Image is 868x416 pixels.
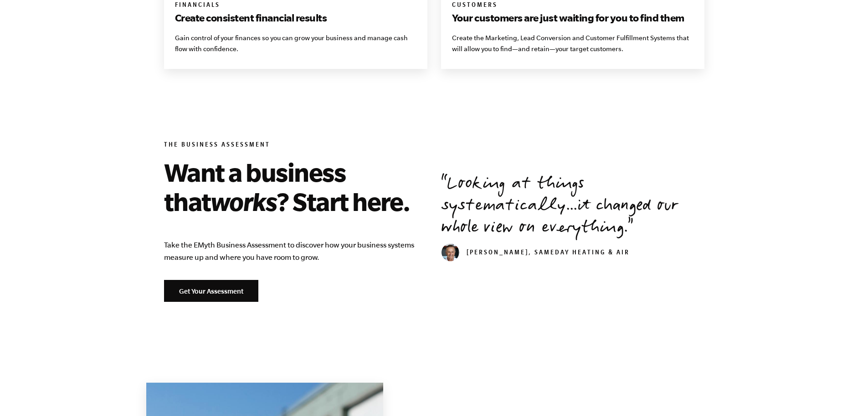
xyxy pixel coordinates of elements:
p: Gain control of your finances so you can grow your business and manage cash flow with confidence. [175,32,416,54]
h6: The Business Assessment [164,141,427,150]
h6: Financials [175,1,416,11]
h2: Want a business that ? Start here. [164,158,427,216]
h3: Your customers are just waiting for you to find them [452,11,693,25]
p: Looking at things systematically...it changed our whole view on everything. [441,174,704,240]
img: don weaver headshot [441,243,459,262]
a: Get Your Assessment [164,280,258,302]
h3: Create consistent financial results [175,11,416,25]
p: Take the EMyth Business Assessment to discover how your business systems measure up and where you... [164,239,427,263]
cite: [PERSON_NAME], SameDay Heating & Air [441,250,630,257]
p: Create the Marketing, Lead Conversion and Customer Fulfillment Systems that will allow you to fin... [452,32,693,54]
em: works [211,187,277,216]
h6: Customers [452,1,693,11]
